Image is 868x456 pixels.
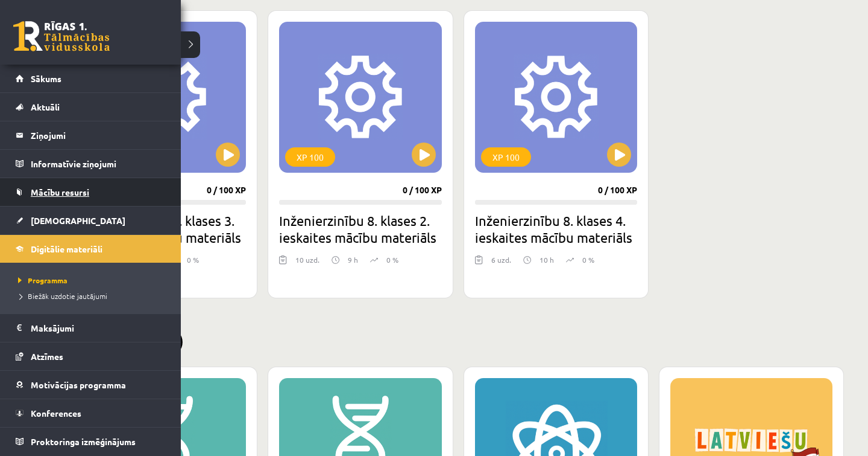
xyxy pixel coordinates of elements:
span: Aktuāli [31,101,60,112]
legend: Maksājumi [31,314,166,342]
legend: Informatīvie ziņojumi [31,150,166,178]
span: Mācību resursi [31,187,89,197]
a: Digitālie materiāli [16,235,166,263]
a: Informatīvie ziņojumi [16,150,166,178]
span: [DEMOGRAPHIC_DATA] [31,215,125,226]
div: XP 100 [481,147,531,167]
span: Digitālie materiāli [31,243,102,254]
p: 0 % [187,254,199,265]
h2: Inženierzinību 8. klases 2. ieskaites mācību materiāls [279,212,441,246]
p: 0 % [582,254,594,265]
p: 10 h [539,254,554,265]
a: Ziņojumi [16,121,166,149]
span: Biežāk uzdotie jautājumi [15,291,107,301]
span: Motivācijas programma [31,379,126,390]
span: Atzīmes [31,351,63,362]
a: Programma [15,275,169,286]
a: Motivācijas programma [16,371,166,399]
a: Atzīmes [16,342,166,370]
a: Rīgas 1. Tālmācības vidusskola [13,21,110,51]
a: Sākums [16,65,166,92]
span: Sākums [31,73,61,84]
h2: Inženierzinību 8. klases 4. ieskaites mācību materiāls [475,212,637,246]
p: 9 h [348,254,358,265]
a: Konferences [16,399,166,427]
div: 6 uzd. [491,254,511,272]
p: 0 % [386,254,398,265]
span: Proktoringa izmēģinājums [31,436,136,447]
span: Programma [15,275,68,285]
a: Mācību resursi [16,178,166,206]
div: 10 uzd. [295,254,319,272]
div: XP 100 [285,147,335,167]
a: [DEMOGRAPHIC_DATA] [16,207,166,234]
a: Maksājumi [16,314,166,342]
a: Proktoringa izmēģinājums [16,428,166,455]
a: Biežāk uzdotie jautājumi [15,291,169,301]
legend: Ziņojumi [31,121,166,149]
span: Konferences [31,408,81,419]
a: Aktuāli [16,93,166,121]
h2: Pabeigtie (7) [72,329,844,352]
